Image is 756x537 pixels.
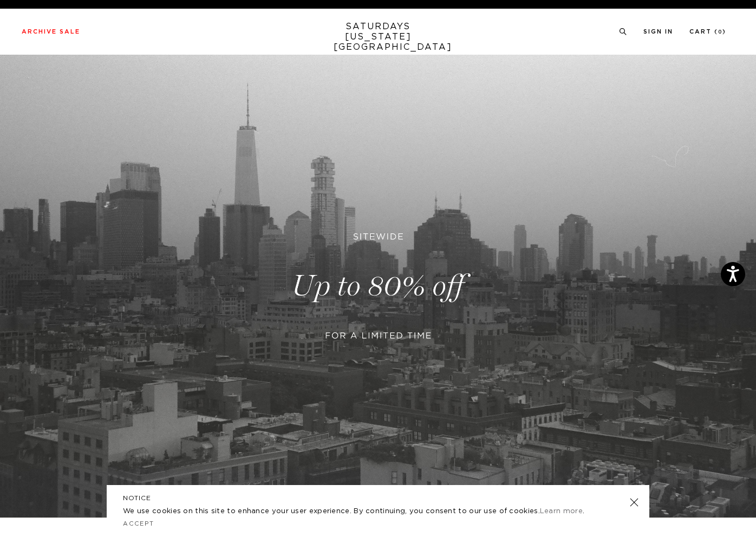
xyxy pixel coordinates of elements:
a: Learn more [540,508,583,515]
a: Archive Sale [22,29,80,35]
a: Cart (0) [689,29,726,35]
p: We use cookies on this site to enhance your user experience. By continuing, you consent to our us... [123,506,595,517]
a: SATURDAYS[US_STATE][GEOGRAPHIC_DATA] [334,22,423,53]
a: Accept [123,521,154,527]
h5: NOTICE [123,493,633,503]
small: 0 [718,30,722,35]
a: Sign In [643,29,673,35]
